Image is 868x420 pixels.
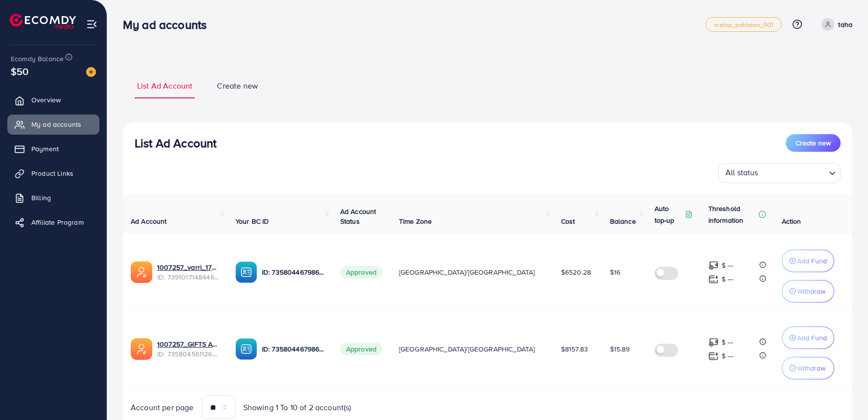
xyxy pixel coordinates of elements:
p: $ --- [722,273,734,285]
p: ID: 7358044679864254480 [262,266,325,278]
span: Create new [796,138,831,148]
span: $6520.28 [561,267,591,277]
span: Overview [31,95,61,105]
span: Showing 1 To 10 of 2 account(s) [243,402,352,413]
span: Product Links [31,168,73,178]
p: Threshold information [708,203,756,226]
p: ID: 7358044679864254480 [262,343,325,355]
p: Add Fund [797,332,827,344]
button: Withdraw [782,357,834,379]
p: Auto top-up [655,203,683,226]
span: Your BC ID [235,216,269,226]
span: Ad Account [131,216,167,226]
span: Ad Account Status [340,207,376,226]
button: Add Fund [782,250,834,272]
p: Withdraw [797,362,825,374]
h3: My ad accounts [123,18,214,32]
span: [GEOGRAPHIC_DATA]/[GEOGRAPHIC_DATA] [399,344,535,354]
img: top-up amount [708,337,719,348]
p: $ --- [722,350,734,362]
div: Search for option [718,163,841,183]
span: Account per page [131,402,194,413]
a: 1007257_varri_1720855285387 [157,262,220,272]
p: $ --- [722,336,734,348]
h3: List Ad Account [135,136,216,150]
span: Payment [31,144,59,154]
span: $16 [610,267,620,277]
span: Billing [31,193,51,203]
p: Add Fund [797,255,827,267]
img: ic-ads-acc.e4c84228.svg [131,338,152,360]
span: Cost [561,216,575,226]
a: taha [818,18,852,31]
a: Payment [7,139,99,159]
img: menu [86,19,97,30]
div: <span class='underline'>1007257_varri_1720855285387</span></br>7391017148446998544 [157,262,220,282]
span: Action [782,216,801,226]
img: image [86,67,96,77]
button: Create new [786,134,841,152]
img: ic-ba-acc.ded83a64.svg [235,261,257,283]
input: Search for option [761,165,825,181]
a: 1007257_GIFTS ADS_1713178508862 [157,339,220,349]
span: My ad accounts [31,119,81,129]
span: [GEOGRAPHIC_DATA]/[GEOGRAPHIC_DATA] [399,267,535,277]
a: My ad accounts [7,115,99,134]
span: metap_pakistan_001 [714,22,774,28]
p: taha [838,19,852,30]
img: ic-ba-acc.ded83a64.svg [235,338,257,360]
div: <span class='underline'>1007257_GIFTS ADS_1713178508862</span></br>7358045611263918081 [157,339,220,359]
span: Approved [340,343,382,355]
a: Affiliate Program [7,212,99,232]
img: ic-ads-acc.e4c84228.svg [131,261,152,283]
p: Withdraw [797,285,825,297]
a: Billing [7,188,99,208]
span: $15.89 [610,344,630,354]
span: $50 [11,64,28,78]
span: Affiliate Program [31,217,84,227]
a: metap_pakistan_001 [705,17,782,32]
span: Time Zone [399,216,432,226]
span: Balance [610,216,636,226]
span: $8157.83 [561,344,588,354]
img: top-up amount [708,260,719,271]
span: ID: 7358045611263918081 [157,349,220,359]
span: Create new [217,80,258,92]
span: ID: 7391017148446998544 [157,272,220,282]
a: Product Links [7,163,99,183]
span: List Ad Account [137,80,192,92]
button: Withdraw [782,280,834,303]
span: All status [724,165,760,181]
p: $ --- [722,259,734,271]
span: Approved [340,266,382,279]
a: Overview [7,90,99,110]
span: Ecomdy Balance [11,54,64,64]
img: top-up amount [708,351,719,361]
img: top-up amount [708,274,719,284]
button: Add Fund [782,327,834,349]
img: logo [10,14,76,29]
